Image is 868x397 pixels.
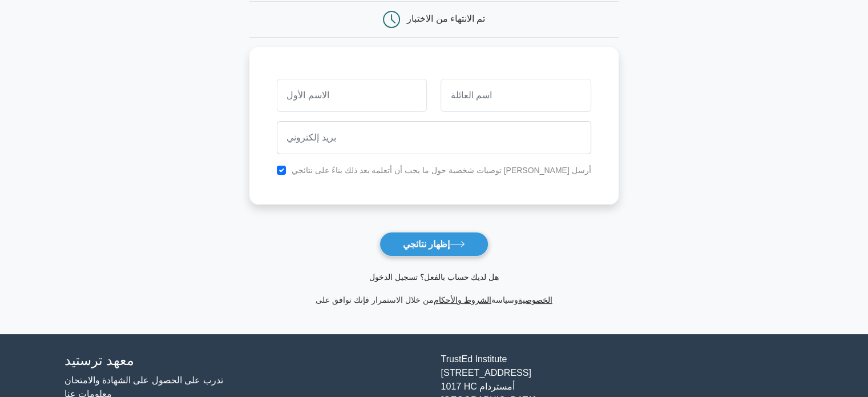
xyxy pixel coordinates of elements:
[407,14,485,23] font: تم الانتهاء من الاختبار
[441,79,591,112] input: اسم العائلة
[441,354,507,364] font: TrustEd Institute
[369,272,499,282] a: هل لديك حساب بالفعل؟ تسجيل الدخول
[403,239,450,249] font: إظهار نتائجي
[491,295,518,304] font: وسياسة
[277,79,427,112] input: الاسم الأول
[380,232,488,256] button: إظهار نتائجي
[441,368,531,378] font: [STREET_ADDRESS]
[316,295,433,304] font: من خلال الاستمرار فإنك توافق على
[292,166,591,175] font: أرسل [PERSON_NAME] توصيات شخصية حول ما يجب أن أتعلمه بعد ذلك بناءً على نتائجي
[64,375,223,385] a: تدرب على الحصول على الشهادة والامتحان
[441,382,515,391] font: 1017 HC أمستردام
[64,352,135,368] font: معهد ترستيد
[518,295,552,304] a: الخصوصية
[277,121,591,154] input: بريد إلكتروني
[434,295,491,304] a: الشروط والأحكام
